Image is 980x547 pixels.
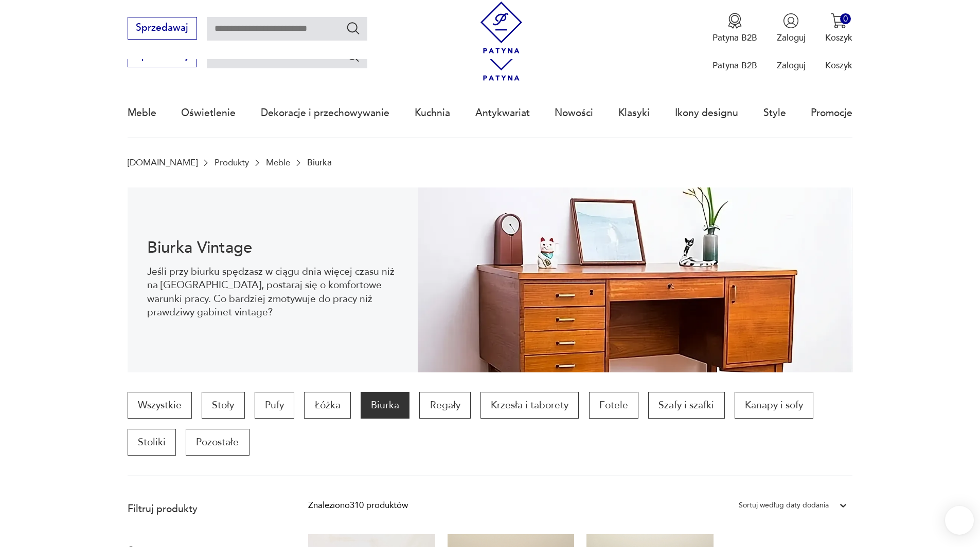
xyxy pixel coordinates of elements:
[361,392,409,419] a: Biurka
[475,2,527,53] img: Patyna - sklep z meblami i dekoracjami vintage
[777,13,806,44] button: Zaloguj
[261,89,389,137] a: Dekoracje i przechowywanie
[415,89,450,137] a: Kuchnia
[727,13,743,29] img: Ikona medalu
[712,60,757,71] p: Patyna B2B
[589,392,638,419] a: Fotele
[346,21,361,35] button: Szukaj
[618,89,650,137] a: Klasyki
[128,25,197,33] a: Sprzedawaj
[181,89,236,137] a: Oświetlenie
[735,392,813,419] a: Kanapy i sofy
[825,13,852,44] button: 0Koszyk
[763,89,786,137] a: Style
[202,392,244,419] a: Stoły
[419,392,470,419] a: Regały
[266,158,290,167] a: Meble
[840,13,851,24] div: 0
[811,89,852,137] a: Promocje
[945,506,974,535] iframe: Smartsupp widget button
[783,13,799,29] img: Ikonka użytkownika
[825,32,852,44] p: Koszyk
[418,187,853,372] img: 217794b411677fc89fd9d93ef6550404.webp
[712,13,757,44] button: Patyna B2B
[128,52,197,61] a: Sprzedawaj
[825,60,852,71] p: Koszyk
[555,89,593,137] a: Nowości
[128,502,279,516] p: Filtruj produkty
[648,392,724,419] a: Szafy i szafki
[346,48,361,63] button: Szukaj
[307,158,332,167] p: Biurka
[128,89,156,137] a: Meble
[128,392,192,419] a: Wszystkie
[255,392,294,419] a: Pufy
[712,13,757,44] a: Ikona medaluPatyna B2B
[831,13,847,29] img: Ikona koszyka
[186,429,249,456] a: Pozostałe
[215,158,249,167] a: Produkty
[308,499,408,512] div: Znaleziono 310 produktów
[128,429,176,456] a: Stoliki
[147,265,398,319] p: Jeśli przy biurku spędzasz w ciągu dnia więcej czasu niż na [GEOGRAPHIC_DATA], postaraj się o kom...
[128,17,197,40] button: Sprzedawaj
[128,158,198,167] a: [DOMAIN_NAME]
[739,499,829,512] div: Sortuj według daty dodania
[480,392,579,419] a: Krzesła i taborety
[475,89,530,137] a: Antykwariat
[777,60,806,71] p: Zaloguj
[147,240,398,255] h1: Biurka Vintage
[304,392,350,419] a: Łóżka
[675,89,738,137] a: Ikony designu
[712,32,757,44] p: Patyna B2B
[777,32,806,44] p: Zaloguj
